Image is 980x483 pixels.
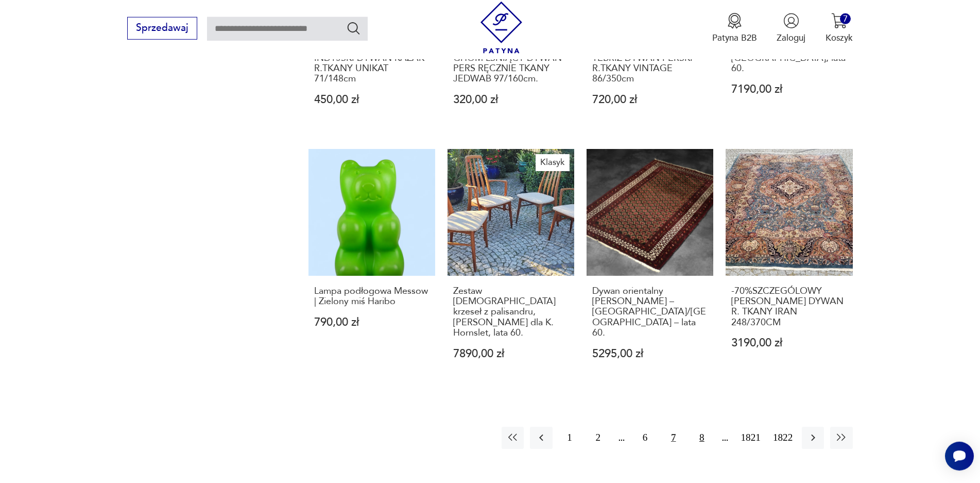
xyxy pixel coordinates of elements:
[559,427,581,449] button: 1
[592,94,708,105] p: 720,00 zł
[770,427,796,449] button: 1822
[731,338,847,348] p: 3190,00 zł
[308,149,435,383] a: Lampa podłogowa Messow | Zielony miś HariboLampa podłogowa Messow | Zielony miś Haribo790,00 zł
[662,427,684,449] button: 7
[453,348,569,359] p: 7890,00 zł
[592,348,708,359] p: 5295,00 zł
[127,17,197,40] button: Sprzedawaj
[731,286,847,328] h3: -70%SZCZEGÓLOWY [PERSON_NAME] DYWAN R. TKANY IRAN 248/370CM
[731,42,847,74] h3: Komoda, [GEOGRAPHIC_DATA], lata 60.
[826,32,853,44] p: Koszyk
[826,13,853,44] button: 7Koszyk
[777,13,805,44] button: Zaloguj
[475,2,527,54] img: Patyna - sklep z meblami i dekoracjami vintage
[712,13,757,44] button: Patyna B2B
[831,13,847,29] img: Ikona koszyka
[691,427,713,449] button: 8
[314,42,430,85] h3: -70%UNIKATOWY INDYJSKI DYWAN KAZAK R.TKANY UNIKAT 71/148cm
[783,13,799,29] img: Ikonka użytkownika
[945,442,974,471] iframe: Smartsupp widget button
[634,427,656,449] button: 6
[777,32,805,44] p: Zaloguj
[840,13,851,24] div: 7
[453,42,569,85] h3: -70% VINTAGE INDO GHOM LŚNIĄCY DYWAN PERS RĘCZNIE TKANY JEDWAB 97/160cm.
[738,427,764,449] button: 1821
[712,32,757,44] p: Patyna B2B
[453,286,569,339] h3: Zestaw [DEMOGRAPHIC_DATA] krzeseł z palisandru, [PERSON_NAME] dla K. Hornslet, lata 60.
[731,84,847,95] p: 7190,00 zł
[587,149,713,383] a: Dywan orientalny Mir - Saruk – Persja/Iran – lata 60.Dywan orientalny [PERSON_NAME] – [GEOGRAPHIC...
[727,13,743,29] img: Ikona medalu
[448,149,574,383] a: KlasykZestaw duńskich krzeseł z palisandru, Niels Koefoed dla K. Hornslet, lata 60.Zestaw [DEMOGR...
[314,317,430,328] p: 790,00 zł
[314,286,430,307] h3: Lampa podłogowa Messow | Zielony miś Haribo
[592,42,708,85] h3: 70%SZCZEGÓŁOWY INDO TEBRIZ DYWAN PERSKI R.TKANY VINTAGE 86/350cm
[314,94,430,105] p: 450,00 zł
[127,25,197,33] a: Sprzedawaj
[726,149,852,383] a: -70%SZCZEGÓLOWY KESHAN PERSKI DYWAN R. TKANY IRAN 248/370CM-70%SZCZEGÓLOWY [PERSON_NAME] DYWAN R....
[346,21,361,36] button: Szukaj
[712,13,757,44] a: Ikona medaluPatyna B2B
[453,94,569,105] p: 320,00 zł
[587,427,609,449] button: 2
[592,286,708,339] h3: Dywan orientalny [PERSON_NAME] – [GEOGRAPHIC_DATA]/[GEOGRAPHIC_DATA] – lata 60.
